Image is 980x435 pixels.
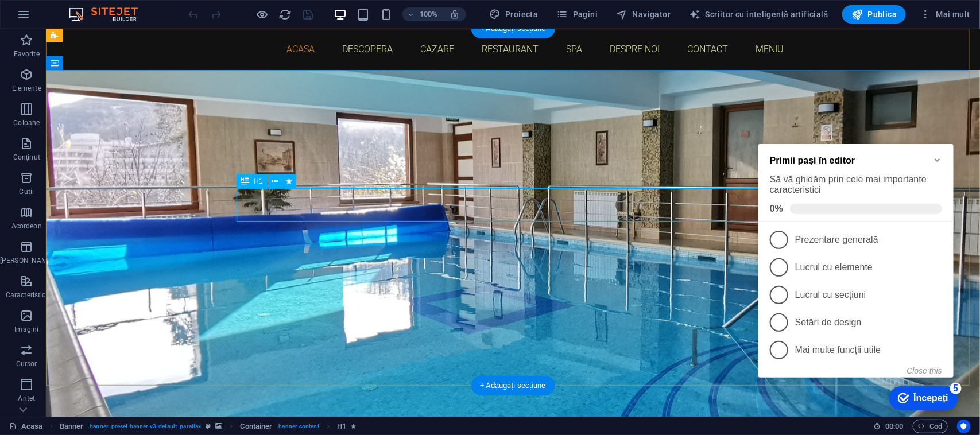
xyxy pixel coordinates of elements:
button: Utilizator-centric [957,420,971,433]
font: Cutii [19,188,34,196]
font: Scriitor cu inteligență artificială [706,10,828,19]
font: Primii pași în editor [16,26,101,36]
button: Cod [913,420,948,433]
i: This element contains a background [215,423,222,429]
button: Scriitor cu inteligență artificială [684,5,833,24]
span: Click to select. Double-click to edit [241,420,273,433]
i: Element contains an animation [351,423,356,429]
span: . banner .preset-banner-v3-default .parallax [88,420,201,433]
nav: pesmet [60,420,357,433]
font: Navigator [633,10,671,19]
button: Proiecta [485,5,543,24]
button: Publica [842,5,906,24]
button: 100% [402,7,443,21]
li: Mai multe funcții utile [5,207,200,234]
font: Acordeon [11,222,42,230]
button: Pagini [552,5,602,24]
font: Mai mult [936,10,970,19]
span: . banner-content [277,420,319,433]
button: Faceți clic aici pentru a părăsi modul de previzualizare și a continua editarea [255,7,269,21]
font: 0% [16,74,29,84]
span: Click to select. Double-click to edit [337,420,346,433]
font: H1 [254,177,262,185]
font: Caracteristici [6,291,48,299]
font: 100% [420,10,437,18]
button: Close this [153,236,188,246]
font: Cod [930,422,943,430]
font: Publica [868,10,897,19]
li: Prezentare generală [5,96,200,124]
font: 00:00 [885,422,903,430]
i: This element is a customizable preset [206,423,211,429]
font: Acasa [21,422,42,430]
font: Setări de design [41,188,108,197]
li: Lucrul cu secțiuni [5,152,200,179]
font: Conţinut [13,153,40,161]
font: Cursor [16,360,37,368]
font: Imagini [14,325,38,333]
font: Lucrul cu elemente [41,133,119,142]
font: Proiecta [505,10,538,19]
button: reîncărcare [278,7,292,21]
button: Navigator [611,5,675,24]
i: La redimensionare, nivelul de zoom se ajustează automat pentru a se potrivi dispozitivului ales. [450,9,460,20]
img: Sigla editorului [66,7,152,21]
li: Setări de design [5,179,200,207]
span: Click to select. Double-click to edit [60,420,84,433]
li: Lucrul cu elemente [5,124,200,152]
font: Pagini [573,10,598,19]
font: 5 [200,254,205,263]
font: Coloane [13,119,40,127]
font: Elemente [12,84,41,92]
div: Design (Ctrl+Alt+Y) [485,5,543,24]
font: Lucrul cu secțiuni [41,160,113,170]
font: Favorite [14,50,40,58]
font: + Adăugați secțiune [480,381,545,390]
font: Mai multe funcții utile [41,215,127,225]
i: Reîncărcați pagina [279,8,292,21]
font: Să vă ghidăm prin cele mai importante caracteristici [16,45,173,65]
h6: Durata sesiunii [873,420,904,433]
div: Începeți 5 articole rămase, 0% finalizat [135,257,204,281]
a: Faceți clic pentru a anula selecția. Faceți dublu clic pentru a deschide Pagini [9,420,43,433]
font: Antet [18,394,35,402]
button: Mai mult [915,5,975,24]
font: Începeți [160,263,195,273]
div: Minimize checklist [179,26,188,35]
font: Prezentare generală [41,105,125,115]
